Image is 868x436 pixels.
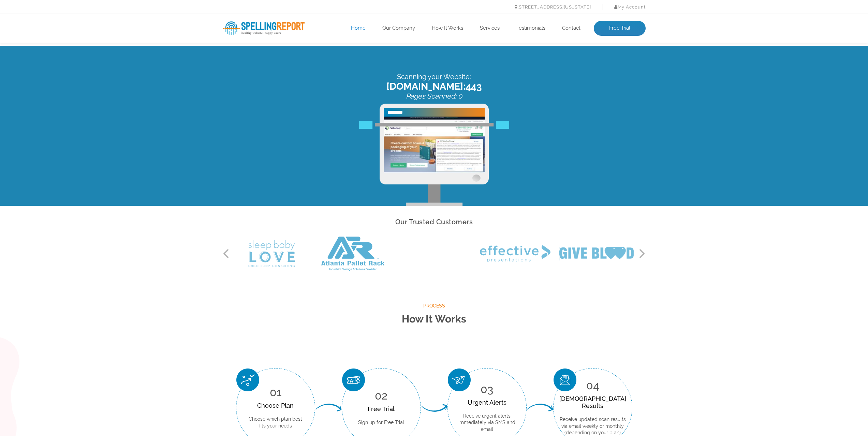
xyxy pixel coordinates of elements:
[342,369,365,391] img: Free Trial
[358,405,404,412] div: Free Trial
[639,249,646,259] button: Next
[458,413,516,433] p: Receive urgent alerts immediately via SMS and email
[359,75,509,83] img: Free Webiste Analysis
[247,416,305,429] p: Choose which plan best fits your needs
[458,399,516,406] div: Urgent Alerts
[375,389,387,402] span: 02
[481,383,493,395] span: 03
[448,369,471,391] img: Urgent Alerts
[223,249,230,259] button: Previous
[223,310,646,328] h2: How It Works
[384,71,485,127] img: Free Website Analysis
[223,216,646,228] h2: Our Trusted Customers
[480,245,550,262] img: Effective
[223,35,646,46] span: [DOMAIN_NAME]:443
[554,369,576,391] img: Scan Result
[380,58,489,160] img: Free Website Analysis
[248,240,295,267] img: Sleep Baby Love
[236,369,259,391] img: Choose Plan
[406,46,462,55] i: Pages Scanned: 0
[247,402,305,409] div: Choose Plan
[223,27,646,55] div: Scanning your Website:
[223,302,646,310] span: Process
[559,247,634,260] img: Give Blood
[559,395,626,409] div: [DEMOGRAPHIC_DATA] Results
[358,419,404,426] p: Sign up for Free Trial
[270,386,281,399] span: 01
[586,379,599,392] span: 04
